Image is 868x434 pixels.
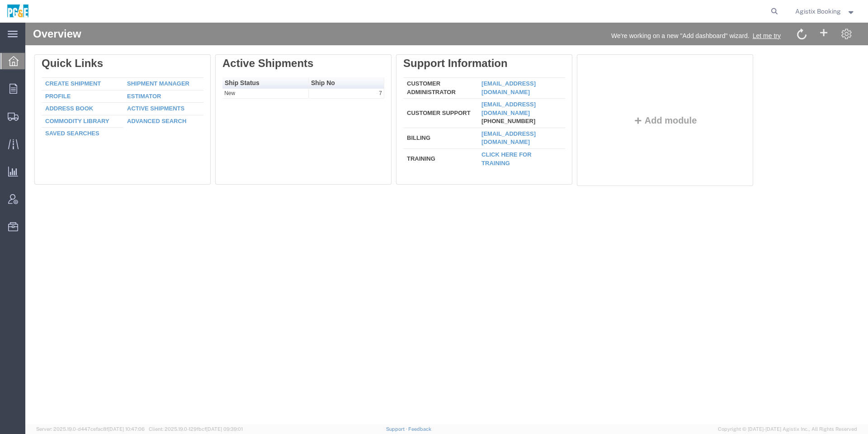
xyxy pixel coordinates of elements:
[378,34,540,47] div: Support Information
[378,76,453,105] td: Customer Support
[795,6,841,16] span: Agistix Booking
[102,57,164,64] a: Shipment Manager
[197,34,359,47] div: Active Shipments
[197,55,283,66] th: Sort column
[20,95,84,102] a: Commodity Library
[206,426,243,432] span: [DATE] 09:39:01
[456,129,506,144] a: Click here for training
[456,57,510,73] a: [EMAIL_ADDRESS][DOMAIN_NAME]
[149,426,243,432] span: Client: 2025.19.0-129fbcf
[795,6,856,17] button: Agistix Booking
[283,55,359,66] th: Sort column
[102,82,159,89] a: Active Shipments
[453,76,540,105] td: [PHONE_NUMBER]
[108,426,145,432] span: [DATE] 10:47:06
[25,23,868,424] iframe: FS Legacy Container
[718,425,857,433] span: Copyright © [DATE]-[DATE] Agistix Inc., All Rights Reserved
[456,108,510,123] a: [EMAIL_ADDRESS][DOMAIN_NAME]
[378,126,453,145] td: Training
[283,66,359,76] td: 7
[605,93,675,103] button: Add module
[386,426,409,432] a: Support
[197,66,283,76] td: New
[36,426,145,432] span: Server: 2025.19.0-d447cefac8f
[102,95,161,102] a: Advanced Search
[456,78,510,94] a: [EMAIL_ADDRESS][DOMAIN_NAME]
[378,55,453,76] td: Customer Administrator
[408,426,431,432] a: Feedback
[102,70,136,77] a: Estimator
[378,105,453,126] td: Billing
[20,107,74,114] a: Saved Searches
[20,82,68,89] a: Address Book
[20,70,45,77] a: Profile
[6,5,29,18] img: logo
